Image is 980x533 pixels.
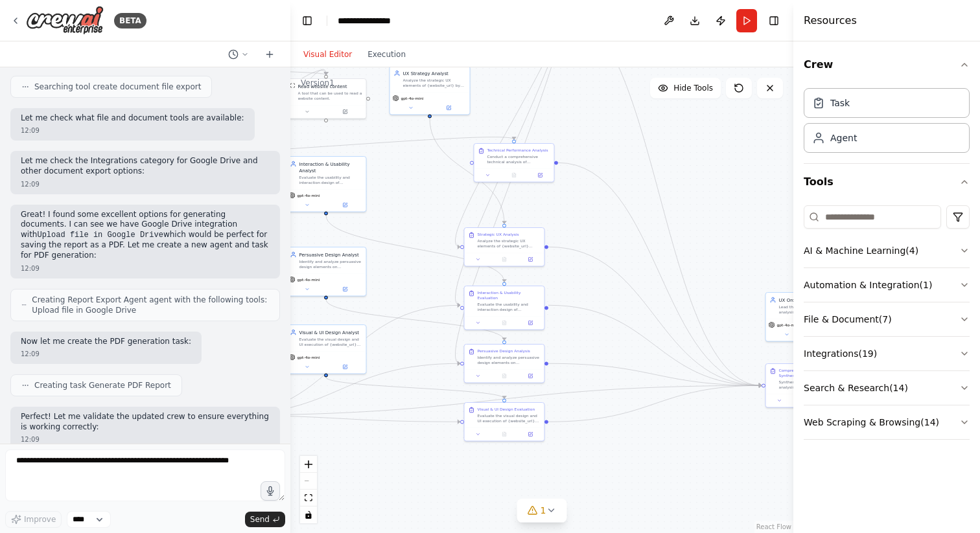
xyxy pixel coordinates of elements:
div: Version 1 [301,78,334,88]
g: Edge from 26c3b740-ed26-4e0d-bdff-d6efb36f2c94 to 68d6a3f4-e018-467a-b0f9-6f45769896d3 [323,378,507,399]
button: File & Document(7) [804,302,970,336]
button: Open in side panel [430,104,467,112]
div: Synthesize all specialist analysis findings to create a comprehensive UX audit report for {websit... [779,380,842,390]
span: gpt-4o-mini [297,277,320,282]
img: Logo [26,6,104,35]
div: BETA [114,13,146,28]
div: Strategic UX Analysis [478,232,519,237]
g: Edge from 58aadffb-3ecf-48a9-ba29-be1d9f1b83cf to 0a2d4c16-1b2a-452b-8cef-3fea130556a9 [221,360,460,418]
g: Edge from fd06a344-fb5c-428b-9ed3-f6f73761d87d to 54189e62-dfe9-4689-a039-6433886e435d [426,119,507,224]
button: Execution [360,47,414,62]
button: No output available [491,256,518,264]
div: 12:09 [21,264,270,273]
g: Edge from c059e8e3-6d0e-4ce6-963c-d9e4937a8438 to ceebd4d7-2a34-4685-9e4d-38ce36eba944 [548,302,762,389]
h4: Resources [804,13,857,28]
g: Edge from 58aadffb-3ecf-48a9-ba29-be1d9f1b83cf to ceebd4d7-2a34-4685-9e4d-38ce36eba944 [221,382,762,418]
span: Searching tool create document file export [34,82,201,92]
div: 12:09 [21,126,244,135]
p: Perfect! Let me validate the updated crew to ensure everything is working correctly: [21,412,270,432]
span: Hide Tools [673,83,713,93]
button: toggle interactivity [300,506,317,523]
g: Edge from 0a2d4c16-1b2a-452b-8cef-3fea130556a9 to ceebd4d7-2a34-4685-9e4d-38ce36eba944 [548,360,762,389]
img: ScrapeWebsiteTool [290,83,296,88]
div: Lead the comprehensive UX analysis workflow by coordinating data gathering agents, delegating tas... [779,304,842,315]
p: Let me check the Integrations category for Google Drive and other document export options: [21,156,270,176]
div: UX OrchestratorLead the comprehensive UX analysis workflow by coordinating data gathering agents,... [765,292,846,342]
button: Switch to previous chat [223,47,254,62]
div: React Flow controls [300,456,317,523]
div: Comprehensive UX Report Synthesis [779,368,842,378]
div: Evaluate the visual design and UI execution of {website_url} by analyzing visual hierarchy, color... [299,337,362,347]
button: Hide right sidebar [765,12,783,30]
button: Hide left sidebar [298,12,316,30]
button: No output available [491,319,518,327]
button: No output available [491,372,518,380]
button: Web Scraping & Browsing(14) [804,405,970,439]
button: Open in side panel [519,319,541,327]
div: Conduct a comprehensive technical analysis of {website_url} focusing on performance metrics, acce... [487,154,550,164]
g: Edge from b654352a-ce1e-431c-ac1f-cfd81aa6bc69 to 0a2d4c16-1b2a-452b-8cef-3fea130556a9 [323,300,507,341]
g: Edge from 05e020b6-a123-48d6-9256-a552656109fd to ceebd4d7-2a34-4685-9e4d-38ce36eba944 [558,4,762,389]
div: Persuasive Design Analysis [478,348,530,354]
div: 12:09 [21,349,191,359]
div: UX Strategy AnalystAnalyze the strategic UX elements of {website_url} by evaluating value proposi... [390,65,471,115]
button: Send [245,512,285,527]
button: Improve [5,511,62,528]
span: gpt-4o-mini [401,96,424,101]
div: ScrapeWebsiteToolRead website contentA tool that can be used to read a website content. [286,78,367,119]
g: Edge from 05e020b6-a123-48d6-9256-a552656109fd to 0a2d4c16-1b2a-452b-8cef-3fea130556a9 [454,4,565,367]
span: 1 [541,504,546,517]
span: Send [250,514,270,525]
span: Creating task Generate PDF Report [34,380,171,391]
button: zoom in [300,456,317,473]
span: Creating Report Export Agent agent with the following tools: Upload file in Google Drive [32,295,269,315]
div: UX Strategy Analyst [403,70,466,76]
button: Open in side panel [529,172,551,179]
g: Edge from 414ca612-f262-430e-a2a2-fb4ad53ceaf7 to 4510baa7-e46d-404f-877a-1306cc2a1f16 [174,133,517,157]
div: Visual & UI Design EvaluationEvaluate the visual design and UI execution of {website_url} using t... [464,402,545,442]
button: Open in side panel [519,431,541,438]
button: 1 [517,499,567,523]
button: Visual Editor [296,47,360,62]
div: Strategic UX AnalysisAnalyze the strategic UX elements of {website_url} using the extracted conte... [464,227,545,267]
span: gpt-4o-mini [297,193,320,198]
g: Edge from 58aadffb-3ecf-48a9-ba29-be1d9f1b83cf to 68d6a3f4-e018-467a-b0f9-6f45769896d3 [221,412,460,425]
div: Evaluate the visual design and UI execution of {website_url} using the visual documentation data.... [478,413,541,424]
div: Visual & UI Design Analyst [299,329,362,335]
a: React Flow attribution [756,523,791,530]
div: Identify and analyze persuasive design elements on {website_url} using the extracted content and ... [478,355,541,365]
div: Evaluate the usability and interaction design of {website_url} by analyzing information architect... [299,175,362,185]
button: Crew [804,47,970,83]
g: Edge from 58aadffb-3ecf-48a9-ba29-be1d9f1b83cf to c059e8e3-6d0e-4ce6-963c-d9e4937a8438 [221,302,460,418]
div: Persuasive Design AnalysisIdentify and analyze persuasive design elements on {website_url} using ... [464,344,545,383]
div: A tool that can be used to read a website content. [298,91,362,101]
div: Technical Performance AnalysisConduct a comprehensive technical analysis of {website_url} focusin... [474,143,555,183]
div: Interaction & Usability AnalystEvaluate the usability and interaction design of {website_url} by ... [286,156,367,212]
code: Upload file in Google Drive [37,231,163,240]
button: Open in side panel [327,286,364,293]
button: Open in side panel [519,256,541,264]
p: Great! I found some excellent options for generating documents. I can see we have Google Drive in... [21,210,270,261]
div: UX Orchestrator [779,297,842,303]
button: Click to speak your automation idea [261,481,280,501]
button: Integrations(19) [804,337,970,370]
button: Start a new chat [259,47,280,62]
g: Edge from 05e020b6-a123-48d6-9256-a552656109fd to 54189e62-dfe9-4689-a039-6433886e435d [454,4,565,250]
div: Tools [804,200,970,450]
g: Edge from 4510baa7-e46d-404f-877a-1306cc2a1f16 to ceebd4d7-2a34-4685-9e4d-38ce36eba944 [558,159,762,389]
div: Crew [804,83,970,163]
button: No output available [500,172,528,179]
button: Hide Tools [650,78,721,98]
div: Analyze the strategic UX elements of {website_url} using the extracted content data. Evaluate the... [478,238,541,249]
div: Task [830,96,850,109]
button: Open in side panel [519,372,541,380]
div: Evaluate the usability and interaction design of {website_url} using the extracted HTML structure... [478,302,541,312]
button: Open in side panel [327,201,364,209]
div: 12:09 [21,435,270,444]
div: Visual & UI Design Evaluation [478,407,535,412]
div: Analyze the strategic UX elements of {website_url} by evaluating value proposition clarity, targe... [403,78,466,88]
nav: breadcrumb [338,14,413,27]
div: 12:09 [21,179,270,189]
div: Visual & UI Design AnalystEvaluate the visual design and UI execution of {website_url} by analyzi... [286,324,367,374]
g: Edge from 04cdcac9-9da2-4dee-84fd-b1466bc9d5e6 to c059e8e3-6d0e-4ce6-963c-d9e4937a8438 [323,216,507,282]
